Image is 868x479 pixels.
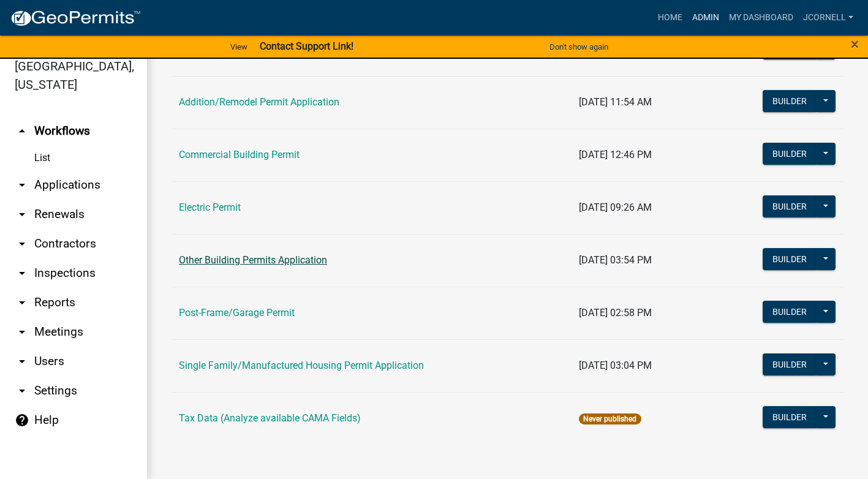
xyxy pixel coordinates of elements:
i: arrow_drop_up [15,124,29,138]
a: Home [653,6,687,29]
span: [DATE] 09:26 AM [579,202,652,213]
a: Commercial Building Permit [179,149,300,160]
span: [DATE] 11:54 AM [579,96,652,108]
strong: Contact Support Link! [260,40,353,52]
button: Builder [763,195,817,217]
span: × [851,36,859,53]
i: arrow_drop_down [15,325,29,339]
a: Other Building Permits Application [179,254,327,266]
button: Close [851,37,859,51]
a: Post-Frame/Garage Permit [179,307,295,319]
a: jcornell [798,6,858,29]
button: Builder [763,37,817,59]
button: Builder [763,301,817,323]
button: Builder [763,406,817,428]
span: [DATE] 12:46 PM [579,149,652,160]
i: arrow_drop_down [15,207,29,222]
i: arrow_drop_down [15,178,29,192]
button: Builder [763,353,817,375]
i: arrow_drop_down [15,295,29,310]
i: arrow_drop_down [15,354,29,369]
a: Electric Permit [179,202,241,213]
button: Builder [763,248,817,270]
i: arrow_drop_down [15,266,29,281]
i: arrow_drop_down [15,236,29,251]
span: Never published [579,413,641,424]
a: Addition/Remodel Permit Application [179,96,339,108]
button: Don't show again [545,37,613,57]
span: [DATE] 02:58 PM [579,307,652,319]
span: [DATE] 03:04 PM [579,360,652,371]
button: Builder [763,90,817,112]
a: Tax Data (Analyze available CAMA Fields) [179,412,361,424]
i: help [15,413,29,428]
a: View [225,37,252,57]
i: arrow_drop_down [15,383,29,398]
a: My Dashboard [724,6,798,29]
a: Single Family/Manufactured Housing Permit Application [179,360,424,371]
button: Builder [763,143,817,165]
a: Admin [687,6,724,29]
span: [DATE] 03:54 PM [579,254,652,266]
